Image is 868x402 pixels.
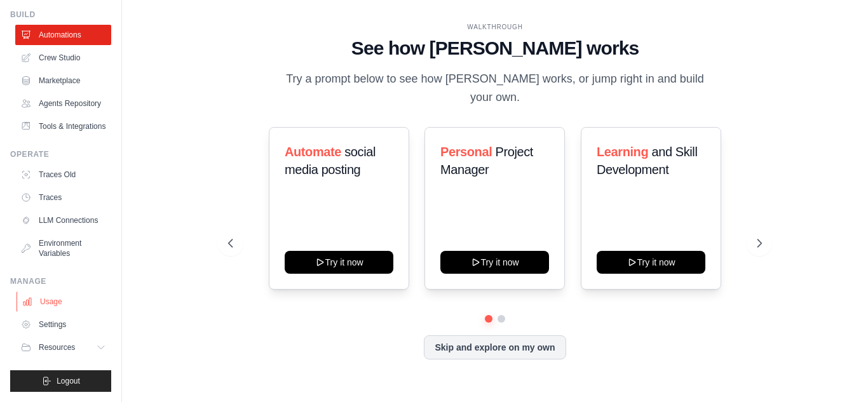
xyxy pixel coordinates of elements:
a: Environment Variables [15,233,111,264]
button: Try it now [285,251,393,274]
iframe: Chat Widget [804,341,868,402]
a: Traces [15,187,111,208]
a: LLM Connections [15,210,111,231]
div: WALKTHROUGH [228,22,762,32]
a: Agents Repository [15,93,111,114]
div: Operate [10,149,111,159]
a: Traces Old [15,164,111,185]
a: Tools & Integrations [15,116,111,137]
span: Automate [285,145,341,159]
button: Skip and explore on my own [424,335,566,359]
button: Try it now [440,251,549,274]
button: Resources [15,337,111,358]
a: Marketplace [15,70,111,91]
span: and Skill Development [597,145,697,177]
span: Personal [440,145,492,159]
button: Try it now [597,251,705,274]
span: Logout [57,376,80,386]
div: Manage [10,276,111,286]
h1: See how [PERSON_NAME] works [228,37,762,60]
a: Usage [17,291,112,312]
a: Automations [15,25,111,45]
span: Resources [39,342,75,352]
p: Try a prompt below to see how [PERSON_NAME] works, or jump right in and build your own. [281,70,709,107]
span: Learning [597,145,648,159]
a: Settings [15,314,111,335]
a: Crew Studio [15,48,111,68]
div: Build [10,10,111,20]
button: Logout [10,370,111,392]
